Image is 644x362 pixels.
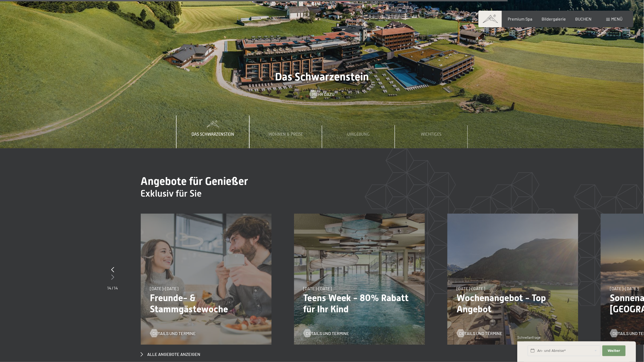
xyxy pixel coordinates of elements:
[150,292,262,315] p: Freunde- & Stammgästewoche
[112,285,114,290] span: /
[303,292,415,315] p: Teens Week - 80% Rabatt für Ihr Kind
[141,351,201,357] a: Alle Angebote anzeigen
[150,330,196,336] a: Details und Termine
[150,286,179,291] span: [DATE]–[DATE]
[457,330,503,336] a: Details und Termine
[421,132,442,137] span: Wichtiges
[147,351,201,357] span: Alle Angebote anzeigen
[608,348,620,353] span: Weiter
[508,16,532,21] a: Premium Spa
[107,285,111,290] span: 14
[610,286,639,291] span: [DATE]–[DATE]
[347,132,370,137] span: Umgebung
[517,335,541,340] span: Schnellanfrage
[457,292,569,315] p: Wochenangebot - Top Angebot
[312,91,334,97] span: Mehr dazu
[268,132,303,137] span: Wohnen & Preise
[114,285,118,290] span: 14
[191,132,234,137] span: Das Schwarzenstein
[153,330,196,336] span: Details und Termine
[611,16,623,21] span: Menü
[310,91,334,97] a: Mehr dazu
[303,286,332,291] span: [DATE]–[DATE]
[459,330,503,336] span: Details und Termine
[457,286,485,291] span: [DATE]–[DATE]
[542,16,566,21] a: Bildergalerie
[575,16,592,21] a: BUCHEN
[141,188,202,199] span: Exklusiv für Sie
[306,330,349,336] span: Details und Termine
[275,71,369,83] span: Das Schwarzenstein
[141,175,248,188] span: Angebote für Genießer
[602,345,625,356] button: Weiter
[303,330,349,336] a: Details und Termine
